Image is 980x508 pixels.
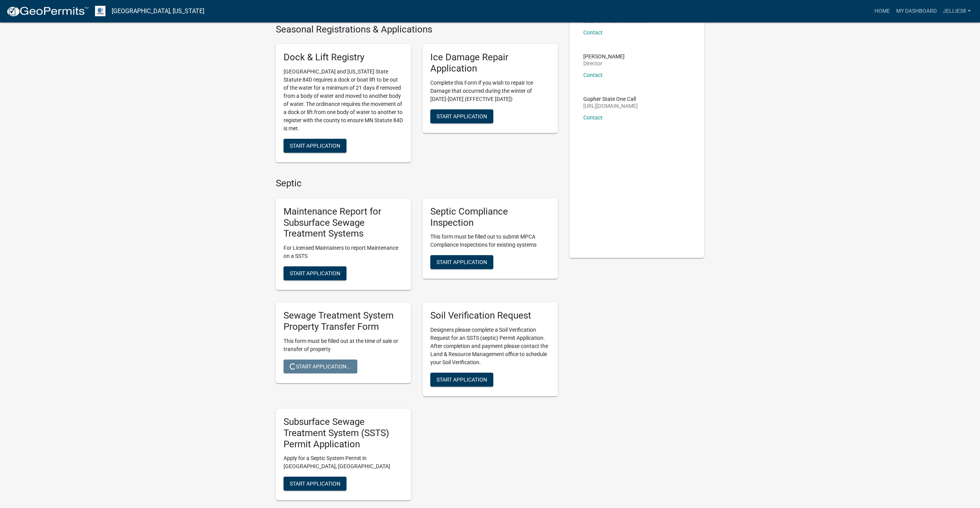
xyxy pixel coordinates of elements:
[290,363,351,369] span: Start Application...
[430,326,550,367] p: Designers please complete a Soil Verification Request for an SSTS (septic) Permit Application. Af...
[430,255,493,269] button: Start Application
[284,68,403,133] p: [GEOGRAPHIC_DATA] and [US_STATE] State Statute 84D requires a dock or boat lift to be out of the ...
[284,244,403,260] p: For Licensed Maintainers to report Maintenance on a SSTS
[284,266,346,280] button: Start Application
[430,310,550,321] h5: Soil Verification Request
[430,373,493,387] button: Start Application
[583,103,638,109] p: [URL][DOMAIN_NAME]
[430,206,550,228] h5: Septic Compliance Inspection
[284,52,403,63] h5: Dock & Lift Registry
[583,96,638,102] p: Gopher State One Call
[95,6,105,16] img: Otter Tail County, Minnesota
[430,233,550,249] p: This form must be filled out to submit MPCA Compliance Inspections for existing systems
[276,178,558,189] h4: Septic
[436,259,487,265] span: Start Application
[583,54,625,59] p: [PERSON_NAME]
[112,5,204,18] a: [GEOGRAPHIC_DATA], [US_STATE]
[284,454,403,470] p: Apply for a Septic System Permit in [GEOGRAPHIC_DATA], [GEOGRAPHIC_DATA]
[284,206,403,239] h5: Maintenance Report for Subsurface Sewage Treatment Systems
[284,310,403,332] h5: Sewage Treatment System Property Transfer Form
[430,109,493,123] button: Start Application
[284,360,357,373] button: Start Application...
[284,477,346,491] button: Start Application
[284,337,403,353] p: This form must be filled out at the time of sale or transfer of property
[583,61,625,66] p: Director
[436,377,487,383] span: Start Application
[284,139,346,153] button: Start Application
[290,143,340,149] span: Start Application
[583,114,603,121] a: Contact
[893,4,940,19] a: My Dashboard
[290,270,340,276] span: Start Application
[583,29,603,36] a: Contact
[284,416,403,450] h5: Subsurface Sewage Treatment System (SSTS) Permit Application
[430,79,550,103] p: Complete this Form if you wish to repair Ice Damage that occurred during the winter of [DATE]-[DA...
[583,72,603,78] a: Contact
[940,4,974,19] a: jellie38
[290,481,340,487] span: Start Application
[430,52,550,74] h5: Ice Damage Repair Application
[276,24,558,35] h4: Seasonal Registrations & Applications
[871,4,893,19] a: Home
[436,113,487,119] span: Start Application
